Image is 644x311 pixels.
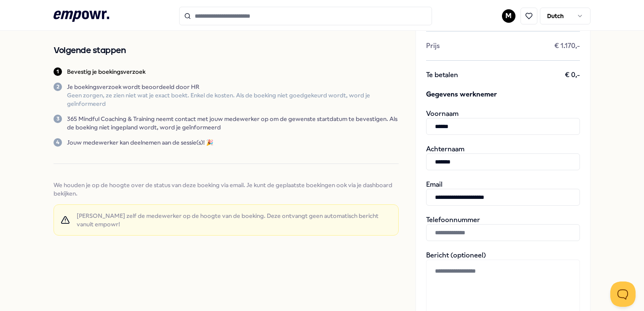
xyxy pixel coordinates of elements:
[426,42,440,50] span: Prijs
[426,145,580,170] div: Achternaam
[54,44,398,57] h2: Volgende stappen
[426,180,580,206] div: Email
[565,71,580,79] span: € 0,-
[67,91,398,108] p: Geen zorgen, ze zien niet wat je exact boekt. Enkel de kosten. Als de boeking niet goedgekeurd wo...
[54,67,62,76] div: 1
[67,115,398,131] p: 365 Mindful Coaching & Training neemt contact met jouw medewerker op om de gewenste startdatum te...
[54,83,62,91] div: 2
[426,216,580,241] div: Telefoonnummer
[54,115,62,123] div: 3
[179,7,432,25] input: Search for products, categories or subcategories
[77,212,392,228] span: [PERSON_NAME] zelf de medewerker op de hoogte van de boeking. Deze ontvangt geen automatisch beri...
[426,110,580,135] div: Voornaam
[67,83,398,91] p: Je boekingsverzoek wordt beoordeeld door HR
[554,42,580,50] span: € 1.170,-
[67,67,145,76] p: Bevestig je boekingsverzoek
[54,181,398,198] span: We houden je op de hoogte over de status van deze boeking via email. Je kunt de geplaatste boekin...
[67,138,213,147] p: Jouw medewerker kan deelnemen aan de sessie(s)! 🎉
[426,89,580,99] span: Gegevens werknemer
[610,282,636,307] iframe: Help Scout Beacon - Open
[54,138,62,147] div: 4
[426,71,458,79] span: Te betalen
[502,9,515,23] button: M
